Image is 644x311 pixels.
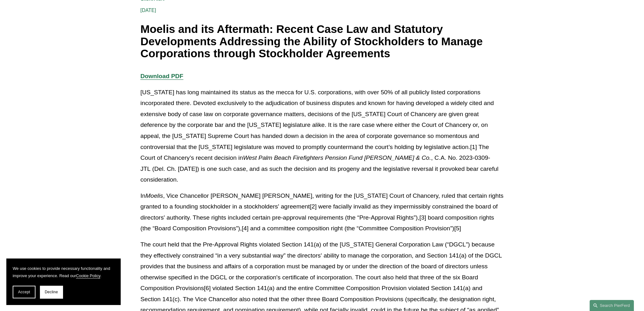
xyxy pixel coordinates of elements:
p: We use cookies to provide necessary functionality and improve your experience. Read our . [13,265,114,279]
span: [DATE] [140,7,156,13]
h1: Moelis and its Aftermath: Recent Case Law and Statutory Developments Addressing the Ability of St... [140,23,504,60]
section: Cookie banner [6,258,120,305]
em: Moelis [145,192,163,199]
em: West Palm Beach Firefighters Pension Fund [PERSON_NAME] & Co. [243,154,431,161]
p: [US_STATE] has long maintained its status as the mecca for U.S. corporations, with over 50% of al... [140,87,504,185]
button: Accept [13,286,35,298]
p: In , Vice Chancellor [PERSON_NAME] [PERSON_NAME], writing for the [US_STATE] Court of Chancery, r... [140,190,504,234]
a: Search this site [590,300,634,311]
a: Download PDF [140,73,183,79]
button: Decline [40,286,63,298]
span: Decline [45,290,58,294]
span: Accept [18,290,30,294]
a: Cookie Policy [76,273,100,278]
